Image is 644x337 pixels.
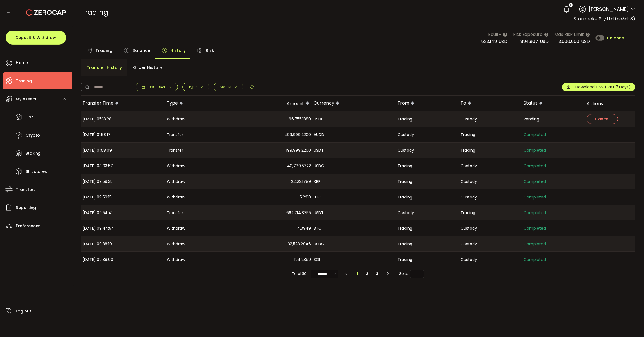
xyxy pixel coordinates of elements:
[314,225,321,232] span: BTC
[167,116,185,122] span: Withdraw
[524,225,546,232] span: Completed
[287,163,311,169] span: 40,779.5722
[398,147,414,154] span: Custody
[83,194,112,200] span: [DATE] 09:59:15
[136,83,178,91] button: Last 7 Days
[461,132,475,138] span: Trading
[314,194,321,200] span: BTC
[292,270,306,278] span: Total 30
[167,256,185,263] span: Withdraw
[459,99,522,108] div: To
[314,132,324,138] span: AUDD
[81,8,108,17] span: Trading
[167,194,185,200] span: Withdraw
[607,36,624,40] span: Balance
[314,116,324,122] span: USDC
[524,241,546,247] span: Completed
[167,132,183,138] span: Transfer
[286,147,311,154] span: 199,999.2200
[461,241,477,247] span: Custody
[148,85,165,89] span: Last 7 Days
[520,38,538,45] span: 894,807
[398,256,412,263] span: Trading
[16,77,32,85] span: Trading
[352,270,362,278] li: 1
[398,116,412,122] span: Trading
[314,241,324,247] span: USDC
[524,210,546,216] span: Completed
[294,256,311,263] span: 194.2399
[26,149,41,157] span: Staking
[461,210,475,216] span: Trading
[6,31,66,45] button: Deposit & Withdraw
[481,38,497,45] span: 523,149
[524,132,546,138] span: Completed
[513,31,543,38] span: Risk Exposure
[554,31,584,38] span: Max Risk Limit
[589,5,629,13] span: [PERSON_NAME]
[219,85,231,89] span: Status
[398,132,414,138] span: Custody
[83,225,114,232] span: [DATE] 09:44:54
[206,45,214,56] span: Risk
[524,256,546,263] span: Completed
[587,114,618,124] button: Cancel
[167,147,183,154] span: Transfer
[300,194,311,200] span: 5.2210
[461,116,477,122] span: Custody
[297,225,311,232] span: 4.3949
[16,204,36,212] span: Reporting
[228,99,312,108] div: Amount
[87,62,122,73] span: Transfer History
[575,84,631,90] span: Download CSV (Last 7 Days)
[524,194,546,200] span: Completed
[167,225,185,232] span: Withdraw
[314,210,324,216] span: USDT
[461,256,477,263] span: Custody
[314,178,321,185] span: XRP
[398,241,412,247] span: Trading
[83,147,112,154] span: [DATE] 01:58:09
[524,147,546,154] span: Completed
[16,59,28,67] span: Home
[133,62,162,73] span: Order History
[461,147,475,154] span: Trading
[314,256,321,263] span: SOL
[314,147,324,154] span: USDT
[398,194,412,200] span: Trading
[398,225,412,232] span: Trading
[188,85,197,89] span: Type
[167,210,183,216] span: Transfer
[396,99,459,108] div: From
[288,241,311,247] span: 32,528.2946
[83,256,113,263] span: [DATE] 09:38:00
[372,270,382,278] li: 3
[26,113,33,121] span: Fiat
[26,131,40,139] span: Crypto
[558,38,579,45] span: 3,000,000
[540,38,549,45] span: USD
[616,310,644,337] iframe: Chat Widget
[284,132,311,138] span: 499,999.2200
[83,116,112,122] span: [DATE] 05:18:28
[83,163,113,169] span: [DATE] 08:03:57
[399,270,424,278] span: Go to
[182,83,209,91] button: Type
[398,210,414,216] span: Custody
[167,178,185,185] span: Withdraw
[26,168,47,176] span: Structures
[488,31,501,38] span: Equity
[498,38,507,45] span: USD
[291,178,311,185] span: 2,422.1799
[461,178,477,185] span: Custody
[524,163,546,169] span: Completed
[581,38,590,45] span: USD
[81,99,165,108] div: Transfer Time
[524,178,546,185] span: Completed
[524,116,539,122] span: Pending
[83,210,112,216] span: [DATE] 09:54:41
[83,241,112,247] span: [DATE] 09:38:19
[132,45,150,56] span: Balance
[286,210,311,216] span: 662,714.3755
